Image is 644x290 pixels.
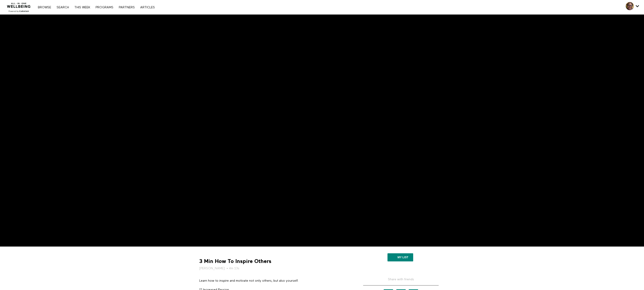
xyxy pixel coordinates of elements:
[93,6,116,9] a: PROGRAMS
[199,266,225,271] a: [PERSON_NAME]
[36,5,157,9] nav: Primary
[138,6,157,9] a: ARTICLES
[199,258,271,265] strong: 3 Min How To Inspire Others
[199,279,350,283] p: Learn how to inspire and motivate not only others, but also yourself.
[387,253,413,261] button: My list
[199,266,350,271] h5: • 4m 13s
[363,277,439,285] h5: Share with friends
[72,6,92,9] a: THIS WEEK
[36,6,53,9] a: Browse
[54,6,71,9] a: Search
[117,6,137,9] a: PARTNERS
